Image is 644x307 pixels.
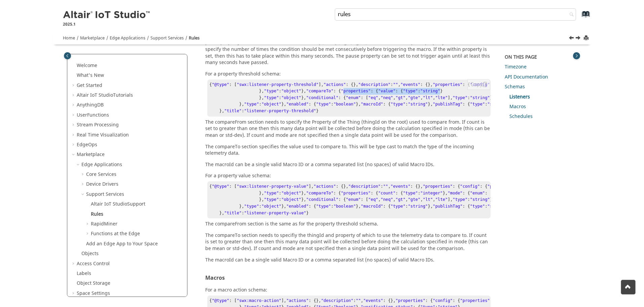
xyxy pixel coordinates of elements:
a: Object Storage [77,280,110,287]
button: Toggle topic table of content [573,52,580,59]
p: The config section uses compareFrom and compareTo sections, the conditional, the repeats and with... [205,33,491,66]
span: "compareTo" [306,89,333,93]
span: "enum" [346,95,361,100]
span: "swx:listener-property-value" [237,184,309,189]
a: RapidMiner [91,220,117,227]
a: Edge Applications [81,161,122,168]
span: "object" [281,95,301,100]
span: Expand Space Settings [71,290,77,297]
a: Previous topic: Altair IoT Studio Support [569,35,575,43]
span: "gt" [396,95,406,100]
span: "config" [460,184,480,189]
a: Real Time Visualization [77,131,129,139]
span: "object" [261,204,281,209]
span: "type" [316,102,331,106]
span: Expand EdgeOps [71,142,77,148]
span: "properties" [433,82,463,87]
span: "macroId" [361,204,383,209]
div: For a property value schema: [205,173,491,218]
a: Rules [91,211,103,218]
button: Print this page [584,34,589,43]
span: Expand Real Time Visualization [71,132,77,139]
span: Expand Device Drivers [81,181,86,188]
span: Home [63,35,75,41]
span: "type" [391,204,405,209]
span: "string" [488,204,507,209]
span: "lte" [435,197,448,202]
a: Marketplace [77,151,105,158]
span: "mode" [448,191,462,195]
span: "publishTag" [433,204,463,209]
span: Collapse Edge Applications [76,161,81,168]
span: "neq" [381,197,393,202]
p: The compareTo section specifies the value used to compare to. This will be type cast to match the... [205,144,491,157]
a: Stream Processing [77,121,119,128]
button: Search [561,8,579,22]
span: "boolean" [333,204,356,209]
a: Marketplace [80,35,105,41]
span: "listener-property-threshold" [244,109,316,113]
span: "config" [433,298,453,303]
span: "type" [264,89,279,93]
span: "enabled" [286,102,309,106]
span: "type" [264,197,279,202]
span: "type" [316,204,331,209]
span: "macroId" [361,102,383,106]
span: "object" [281,89,301,93]
span: "string" [408,204,428,209]
span: "type" [470,204,485,209]
a: Schedules [509,113,533,120]
a: What's New [77,72,104,79]
img: Altair IoT Studio [63,10,151,21]
span: "events" [363,298,383,303]
a: Add an Edge App to Your Space [86,240,158,247]
a: EdgeOps [77,141,97,148]
a: Get Started [77,82,102,89]
span: Expand Core Services [81,171,86,178]
span: "properties" [396,298,426,303]
span: "type" [244,102,259,106]
span: "object" [281,197,301,202]
span: "string" [488,102,507,106]
span: "properties" [460,298,490,303]
a: Device Drivers [86,181,118,188]
span: Expand Functions at the Edge [85,231,91,237]
span: "string" [408,102,428,106]
a: Schemas [505,83,525,90]
a: Next topic: RapidMiner [576,35,581,43]
span: Expand RapidMiner [85,221,91,227]
span: "actions" [314,184,336,189]
span: "" [383,184,388,189]
pre: { : [ ], : {}, : , : {}, : { : { : { : { : { : { : }, : { : [ , ], : }, : { : } }, : }, : { : { :... [207,181,491,218]
p: The compareFrom section needs to specify the Property of the Thing (thingId on the root) used to ... [205,119,491,139]
span: "@type" [212,82,229,87]
span: "conditional" [306,95,338,100]
span: Altair IoT Studio [77,92,113,99]
span: "properties" [488,184,517,189]
a: Timezone [505,63,527,70]
span: "count" [378,191,396,195]
span: "type" [264,191,279,195]
span: Expand Access Control [71,260,77,267]
span: "gte" [408,95,420,100]
span: Expand UserFunctions [71,112,77,119]
a: Core Services [86,171,116,178]
span: "type" [470,102,485,106]
span: "compareTo" [306,191,333,195]
a: Rules [189,35,200,41]
span: "eq" [368,95,378,100]
span: "" [356,298,361,303]
p: The macroId can be a single valid Macro ID or a comma separated list (no spaces) of valid Macro IDs. [205,161,491,168]
span: "properties" [423,184,453,189]
a: Altair IoT StudioSupport [91,201,145,208]
span: "neq" [381,95,393,100]
span: "swx:listener-property-threshold" [237,82,318,87]
a: Objects [81,250,99,257]
a: Labels [77,270,91,277]
span: Expand Altair IoT StudioTutorials [71,92,77,99]
span: "description" [321,298,353,303]
div: For a property threshold schema: [205,71,491,117]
